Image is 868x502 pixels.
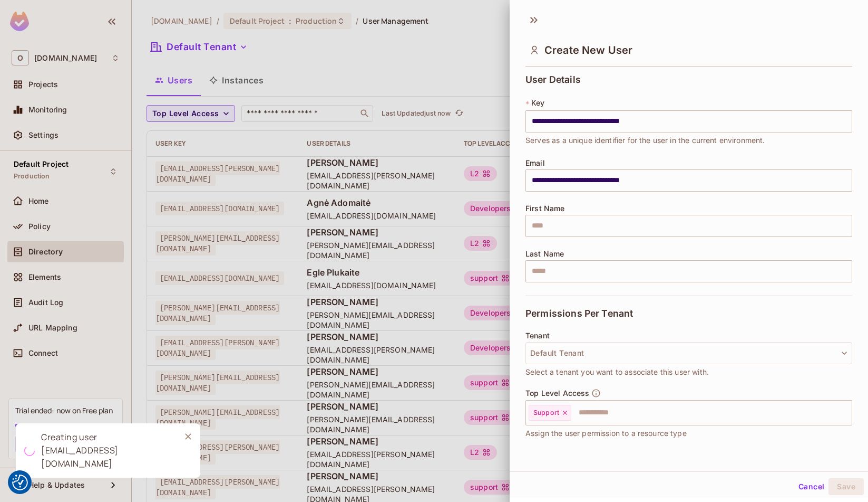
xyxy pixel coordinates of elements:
span: Assign the user permission to a resource type [525,428,687,439]
button: Save [828,478,864,495]
span: Serves as a unique identifier for the user in the current environment. [525,135,765,146]
span: User Details [525,74,581,85]
button: Consent Preferences [12,475,28,490]
button: Default Tenant [525,342,852,364]
span: Create New User [544,44,632,56]
span: Email [525,159,545,167]
button: Close [180,429,196,444]
span: Permissions Per Tenant [525,308,633,319]
span: Support [533,409,559,417]
span: First Name [525,204,565,213]
span: Key [531,99,544,107]
img: Revisit consent button [12,475,28,490]
span: Select a tenant you want to associate this user with. [525,366,709,378]
span: Tenant [525,331,550,340]
button: Cancel [794,478,828,495]
div: Support [529,405,571,421]
button: Open [846,411,849,413]
span: Last Name [525,250,564,258]
div: Creating user [EMAIL_ADDRESS][DOMAIN_NAME] [41,431,172,470]
span: Top Level Access [525,389,589,397]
